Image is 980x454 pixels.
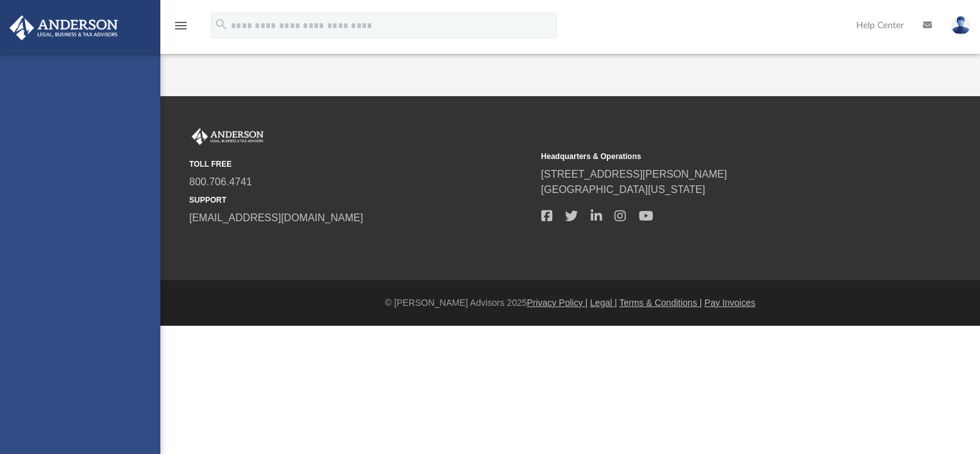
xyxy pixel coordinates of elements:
a: Terms & Conditions | [620,298,702,308]
small: SUPPORT [189,194,532,206]
img: Anderson Advisors Platinum Portal [189,128,266,145]
small: TOLL FREE [189,158,532,170]
a: [EMAIL_ADDRESS][DOMAIN_NAME] [189,212,363,223]
img: User Pic [951,16,970,35]
i: search [214,17,228,31]
a: 800.706.4741 [189,176,252,187]
a: menu [173,24,189,33]
a: Pay Invoices [704,298,755,308]
img: Anderson Advisors Platinum Portal [6,15,122,40]
a: [STREET_ADDRESS][PERSON_NAME] [541,169,727,180]
small: Headquarters & Operations [541,151,884,162]
a: Privacy Policy | [527,298,588,308]
div: © [PERSON_NAME] Advisors 2025 [160,296,980,310]
a: [GEOGRAPHIC_DATA][US_STATE] [541,184,705,195]
i: menu [173,18,189,33]
a: Legal | [590,298,617,308]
